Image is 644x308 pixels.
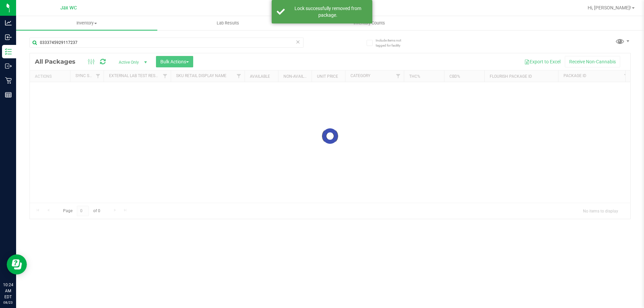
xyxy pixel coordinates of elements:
[157,16,299,30] a: Lab Results
[5,19,12,26] inline-svg: Analytics
[7,254,27,274] iframe: Resource center
[588,5,631,10] span: Hi, [PERSON_NAME]!
[5,34,12,41] inline-svg: Inbound
[30,38,304,48] input: Search Package ID, Item Name, SKU, Lot or Part Number...
[5,48,12,55] inline-svg: Inventory
[376,38,409,48] span: Include items not tagged for facility
[3,300,13,305] p: 08/23
[288,5,367,18] div: Lock successfully removed from package.
[16,20,157,26] span: Inventory
[16,16,157,30] a: Inventory
[5,91,12,98] inline-svg: Reports
[5,77,12,84] inline-svg: Retail
[296,38,300,46] span: Clear
[208,20,248,26] span: Lab Results
[3,282,13,300] p: 10:24 AM EDT
[60,5,77,11] span: Jax WC
[5,63,12,69] inline-svg: Outbound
